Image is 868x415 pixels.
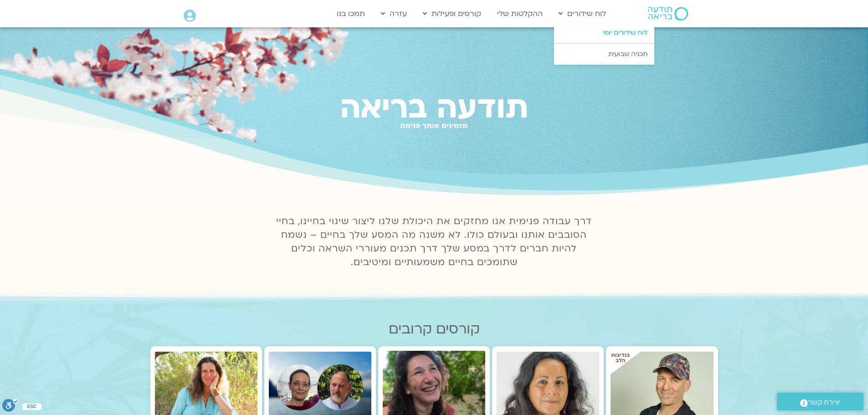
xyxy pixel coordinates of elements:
[554,5,611,22] a: לוח שידורים
[648,7,688,20] img: תודעה בריאה
[332,5,370,22] a: תמכו בנו
[493,5,547,22] a: ההקלטות שלי
[150,321,718,337] h2: קורסים קרובים
[554,44,654,65] a: תכניה שבועית
[418,5,486,22] a: קורסים ופעילות
[777,393,863,410] a: יצירת קשר
[554,22,654,43] a: לוח שידורים יומי
[376,5,411,22] a: עזרה
[271,215,597,269] p: דרך עבודה פנימית אנו מחזקים את היכולת שלנו ליצור שינוי בחיינו, בחיי הסובבים אותנו ובעולם כולו. לא...
[808,396,841,409] span: יצירת קשר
